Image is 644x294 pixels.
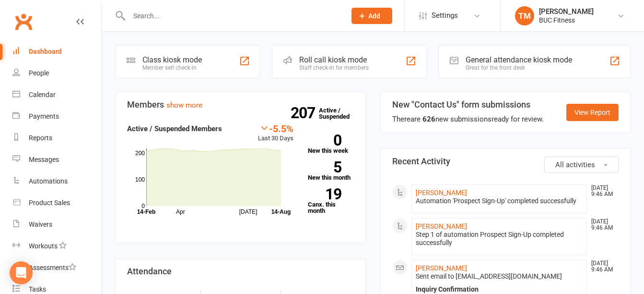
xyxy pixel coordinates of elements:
a: Clubworx [12,10,35,34]
a: 207Active / Suspended [319,100,361,127]
h3: Recent Activity [392,157,619,166]
time: [DATE] 9:46 AM [586,260,618,273]
strong: 5 [308,160,341,174]
div: Staff check-in for members [299,64,369,71]
div: Automation 'Prospect Sign-Up' completed successfully [416,197,583,205]
div: Roll call kiosk mode [299,55,369,64]
div: Last 30 Days [258,123,293,144]
a: show more [166,101,202,110]
span: Settings [432,5,458,26]
div: BUC Fitness [539,16,594,24]
div: Waivers [29,220,52,228]
div: TM [515,6,534,25]
button: Add [351,8,392,24]
a: Assessments [12,257,101,279]
button: All activities [544,157,619,173]
a: 19Canx. this month [308,188,354,214]
a: 0New this week [308,135,354,154]
div: -5.5% [258,123,293,134]
input: Search... [126,9,339,23]
div: Great for the front desk [466,64,572,71]
a: Dashboard [12,41,101,62]
div: Messages [29,156,59,163]
div: Tasks [29,285,46,293]
h3: Attendance [127,267,354,276]
div: There are new submissions ready for review. [392,113,544,125]
a: Waivers [12,214,101,235]
div: Workouts [29,242,58,250]
div: Reports [29,134,52,142]
strong: 19 [308,187,341,201]
a: Workouts [12,235,101,257]
div: Assessments [29,264,76,271]
strong: 0 [308,133,341,147]
div: Open Intercom Messenger [10,261,33,284]
a: View Report [566,104,619,121]
div: Step 1 of automation Prospect Sign-Up completed successfully [416,231,583,247]
div: Product Sales [29,199,70,207]
div: Payments [29,112,59,120]
a: Automations [12,171,101,192]
a: Reports [12,127,101,149]
span: All activities [555,160,595,169]
div: Member self check-in [142,64,202,71]
a: Payments [12,106,101,127]
a: Calendar [12,84,101,106]
a: [PERSON_NAME] [416,189,467,196]
div: Calendar [29,91,56,98]
div: Dashboard [29,48,62,55]
span: Add [368,12,380,20]
a: Messages [12,149,101,171]
time: [DATE] 9:46 AM [586,185,618,197]
a: Product Sales [12,192,101,214]
div: [PERSON_NAME] [539,7,594,16]
span: Sent email to [EMAIL_ADDRESS][DOMAIN_NAME] [416,272,562,280]
a: [PERSON_NAME] [416,264,467,272]
div: General attendance kiosk mode [466,55,572,64]
h3: Members [127,100,354,110]
a: People [12,62,101,84]
a: [PERSON_NAME] [416,222,467,230]
strong: 207 [291,106,319,120]
div: Automations [29,177,68,185]
div: People [29,69,49,77]
div: Class kiosk mode [142,55,202,64]
strong: Active / Suspended Members [127,124,222,133]
strong: 626 [422,115,435,123]
h3: New "Contact Us" form submissions [392,100,544,110]
div: Inquiry Confirmation [416,285,583,294]
time: [DATE] 9:46 AM [586,219,618,231]
a: 5New this month [308,161,354,181]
